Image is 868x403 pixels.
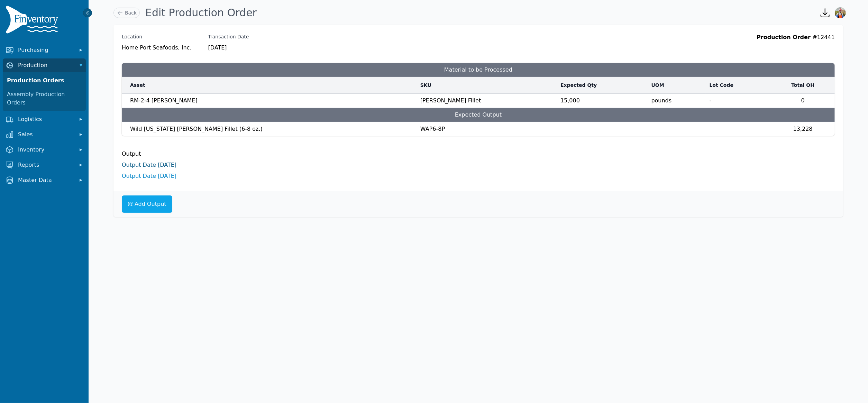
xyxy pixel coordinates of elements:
[6,6,61,36] img: Finventory
[416,77,556,94] th: SKU
[3,58,86,72] button: Production
[122,147,835,158] h3: Output
[3,173,86,187] button: Master Data
[710,97,712,104] span: -
[4,74,84,88] a: Production Orders
[18,61,73,70] span: Production
[122,173,176,179] a: Output Date [DATE]
[18,146,73,154] span: Inventory
[3,158,86,172] button: Reports
[18,161,73,169] span: Reports
[18,176,73,184] span: Master Data
[560,97,580,104] span: 15,000
[18,115,73,123] span: Logistics
[771,77,835,94] th: Total OH
[130,126,263,132] span: Wild [US_STATE] [PERSON_NAME] Fillet (6-8 oz.)
[122,44,192,52] span: Home Port Seafoods, Inc.
[757,34,817,40] span: Production Order #
[208,44,249,52] span: [DATE]
[130,97,198,104] span: RM-2-4 [PERSON_NAME]
[416,94,556,108] td: [PERSON_NAME] Fillet
[771,94,835,108] td: 0
[122,108,835,122] td: Expected Output
[18,130,73,139] span: Sales
[122,63,835,77] h3: Material to be Processed
[122,33,192,40] label: Location
[647,77,705,94] th: UOM
[771,122,835,136] td: 13,228
[18,46,73,54] span: Purchasing
[113,8,140,18] a: Back
[651,97,701,105] span: pounds
[835,7,846,18] img: Sera Wheeler
[3,112,86,126] button: Logistics
[556,77,647,94] th: Expected Qty
[3,143,86,157] button: Inventory
[145,7,257,19] h1: Edit Production Order
[705,77,771,94] th: Lot Code
[757,33,835,52] div: 12441
[122,77,416,94] th: Asset
[416,122,556,136] td: WAP6-8P
[3,128,86,141] button: Sales
[122,162,176,168] a: Output Date [DATE]
[4,88,84,110] a: Assembly Production Orders
[122,195,172,213] a: Add Output
[208,33,249,40] label: Transaction Date
[3,43,86,57] button: Purchasing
